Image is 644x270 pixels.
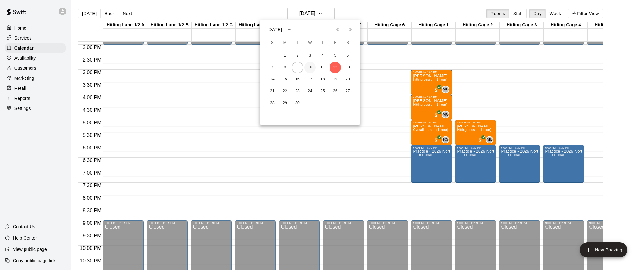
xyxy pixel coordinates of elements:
button: 7 [267,62,278,73]
button: 12 [330,62,341,73]
button: 15 [279,74,291,85]
button: 11 [317,62,328,73]
button: 3 [304,50,316,61]
button: 16 [292,74,303,85]
span: Tuesday [292,37,303,49]
button: 29 [279,98,291,109]
button: 19 [330,74,341,85]
button: 26 [330,86,341,97]
button: 22 [279,86,291,97]
button: 1 [279,50,291,61]
div: [DATE] [267,26,282,33]
button: 20 [342,74,353,85]
span: Wednesday [304,37,316,49]
button: 27 [342,86,353,97]
span: Thursday [317,37,328,49]
button: 14 [267,74,278,85]
button: 24 [304,86,316,97]
button: 5 [330,50,341,61]
button: 9 [292,62,303,73]
button: 6 [342,50,353,61]
button: 21 [267,86,278,97]
button: Previous month [331,23,344,36]
button: 17 [304,74,316,85]
button: 13 [342,62,353,73]
button: 25 [317,86,328,97]
button: 2 [292,50,303,61]
button: 10 [304,62,316,73]
span: Friday [330,37,341,49]
button: 30 [292,98,303,109]
button: 18 [317,74,328,85]
button: 4 [317,50,328,61]
button: 8 [279,62,291,73]
span: Saturday [342,37,353,49]
button: 23 [292,86,303,97]
button: calendar view is open, switch to year view [284,24,295,35]
button: 28 [267,98,278,109]
span: Monday [279,37,291,49]
button: Next month [344,23,357,36]
span: Sunday [267,37,278,49]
